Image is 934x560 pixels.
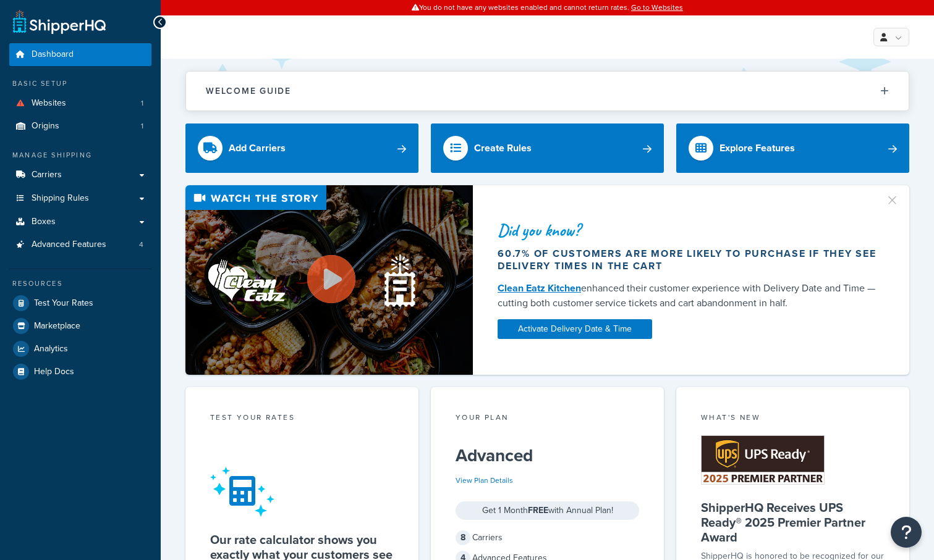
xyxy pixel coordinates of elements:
li: Advanced Features [9,233,151,256]
a: Explore Features [676,123,909,173]
div: Add Carriers [229,140,286,157]
a: Advanced Features4 [9,233,151,256]
div: enhanced their customer experience with Delivery Date and Time — cutting both customer service ti... [498,281,878,311]
span: Test Your Rates [34,298,93,309]
h5: ShipperHQ Receives UPS Ready® 2025 Premier Partner Award [701,500,885,545]
a: Marketplace [9,315,151,337]
li: Origins [9,115,151,138]
h2: Welcome Guide [206,86,291,96]
a: Carriers [9,164,151,186]
a: Test Your Rates [9,292,151,314]
span: Analytics [34,344,68,354]
div: Resources [9,278,151,289]
div: Did you know? [498,222,878,239]
a: Boxes [9,211,151,233]
a: Origins1 [9,115,151,138]
img: Video thumbnail [185,185,473,375]
a: Help Docs [9,361,151,383]
div: What's New [701,412,885,426]
span: Advanced Features [32,240,106,250]
span: Websites [32,98,66,109]
div: Manage Shipping [9,150,151,161]
div: 60.7% of customers are more likely to purchase if they see delivery times in the cart [498,248,878,272]
strong: FREE [528,504,548,517]
a: View Plan Details [456,475,513,486]
a: Create Rules [431,123,664,173]
span: Origins [32,121,59,132]
div: Carriers [456,529,639,546]
span: 8 [456,530,470,545]
div: Test your rates [210,412,394,426]
a: Shipping Rules [9,187,151,210]
span: 4 [139,240,143,250]
a: Analytics [9,338,151,360]
div: Your Plan [456,412,639,426]
div: Create Rules [474,140,532,157]
h5: Advanced [456,446,639,466]
a: Add Carriers [185,123,418,173]
a: Activate Delivery Date & Time [498,319,652,339]
button: Open Resource Center [891,517,922,548]
span: Help Docs [34,367,74,377]
span: 1 [141,121,143,132]
a: Dashboard [9,43,151,66]
a: Websites1 [9,92,151,115]
span: Dashboard [32,49,74,60]
a: Go to Websites [631,2,683,13]
span: Shipping Rules [32,193,89,204]
div: Get 1 Month with Annual Plan! [456,501,639,520]
span: Marketplace [34,321,80,332]
span: Boxes [32,217,56,227]
span: Carriers [32,170,62,180]
div: Basic Setup [9,78,151,89]
button: Welcome Guide [186,72,909,111]
span: 1 [141,98,143,109]
a: Clean Eatz Kitchen [498,281,581,295]
div: Explore Features [720,140,795,157]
